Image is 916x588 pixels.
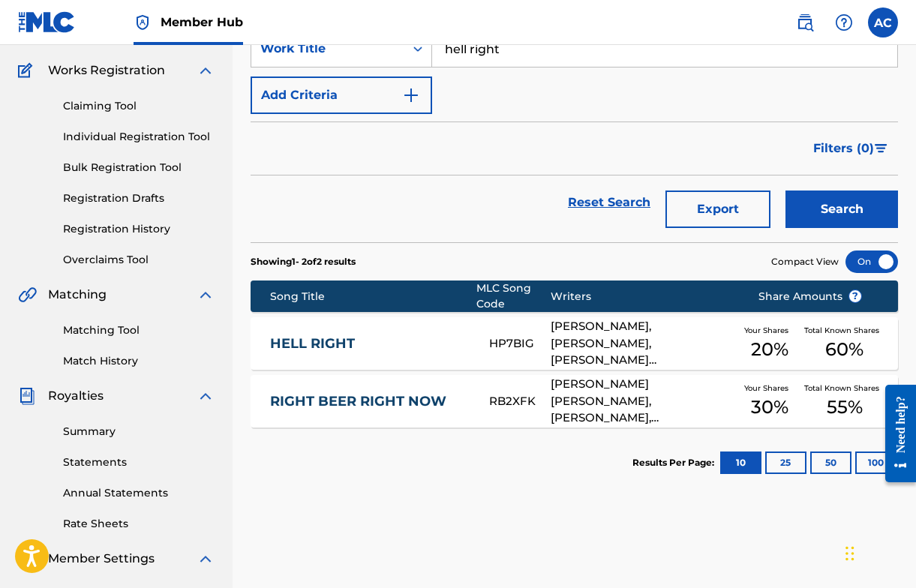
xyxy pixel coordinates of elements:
div: User Menu [868,7,898,37]
button: Export [665,190,770,228]
div: HP7BIG [489,335,551,352]
img: Works Registration [18,61,38,79]
a: Registration History [63,221,215,237]
a: Rate Sheets [63,516,215,532]
img: Royalties [18,387,36,405]
a: Matching Tool [63,322,215,338]
div: Song Title [270,289,477,304]
div: [PERSON_NAME], [PERSON_NAME], [PERSON_NAME] [PERSON_NAME], [PERSON_NAME] [PERSON_NAME] [551,318,735,369]
p: Results Per Page: [632,456,718,469]
span: 30 % [751,394,788,421]
a: Reset Search [560,186,658,219]
a: Statements [63,454,215,470]
span: Total Known Shares [804,325,885,336]
span: 20 % [751,336,788,363]
div: RB2XFK [489,393,551,410]
span: Your Shares [744,382,794,394]
a: Individual Registration Tool [63,129,215,145]
a: Overclaims Tool [63,252,215,268]
span: Matching [48,286,107,304]
a: Annual Statements [63,485,215,501]
button: Search [785,190,898,228]
a: Public Search [790,7,820,37]
span: 60 % [825,336,863,363]
div: MLC Song Code [476,280,550,312]
div: Writers [551,289,735,304]
span: 55 % [827,394,863,421]
a: Claiming Tool [63,98,215,114]
span: Member Settings [48,550,155,568]
img: 9d2ae6d4665cec9f34b9.svg [402,86,420,104]
a: Match History [63,353,215,369]
button: 10 [720,451,761,474]
p: Showing 1 - 2 of 2 results [251,255,356,268]
a: Bulk Registration Tool [63,160,215,175]
img: expand [197,286,215,304]
img: search [796,13,814,31]
form: Search Form [251,30,898,242]
span: Your Shares [744,325,794,336]
a: Registration Drafts [63,190,215,206]
span: Total Known Shares [804,382,885,394]
img: Matching [18,286,37,304]
span: Works Registration [48,61,165,79]
button: 100 [855,451,896,474]
img: MLC Logo [18,11,76,33]
a: HELL RIGHT [270,335,469,352]
iframe: Chat Widget [841,516,916,588]
img: Top Rightsholder [134,13,152,31]
button: 50 [810,451,851,474]
div: Help [829,7,859,37]
div: Drag [845,531,854,576]
div: [PERSON_NAME] [PERSON_NAME], [PERSON_NAME], [PERSON_NAME], [PERSON_NAME] [551,376,735,427]
span: Member Hub [161,13,243,31]
img: help [835,13,853,31]
img: expand [197,61,215,79]
a: RIGHT BEER RIGHT NOW [270,393,469,410]
span: ? [849,290,861,302]
div: Work Title [260,40,395,58]
span: Compact View [771,255,839,268]
a: Summary [63,424,215,439]
img: filter [875,144,887,153]
img: expand [197,550,215,568]
button: Filters (0) [804,130,898,167]
span: Royalties [48,387,104,405]
iframe: Resource Center [874,373,916,494]
button: 25 [765,451,806,474]
span: Share Amounts [758,289,862,304]
img: expand [197,387,215,405]
button: Add Criteria [251,76,432,114]
span: Filters ( 0 ) [813,139,874,157]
